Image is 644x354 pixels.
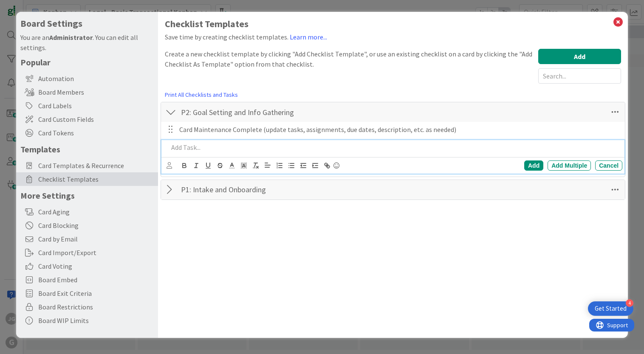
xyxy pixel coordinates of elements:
div: Card Aging [16,205,158,219]
div: Cancel [595,160,622,171]
span: Card Templates & Recurrence [38,160,154,171]
input: Add Checklist... [178,182,369,197]
h5: Popular [20,57,154,67]
span: Card Voting [38,261,154,271]
div: Get Started [595,304,627,313]
div: Board Members [16,85,158,99]
h4: Board Settings [20,18,154,29]
span: Card Tokens [38,128,154,138]
span: Support [18,1,39,11]
p: Card Maintenance Complete (update tasks, assignments, due dates, description, etc. as needed) [179,125,619,135]
div: Open Get Started checklist, remaining modules: 4 [588,301,633,316]
a: Learn more... [290,33,327,41]
h1: Checklist Templates [165,19,621,29]
div: Card Blocking [16,219,158,232]
h5: More Settings [20,190,154,201]
div: Automation [16,72,158,85]
h5: Templates [20,144,154,155]
input: Search... [538,68,621,84]
span: Board Embed [38,275,154,285]
span: Checklist Templates [38,174,154,184]
div: Card Labels [16,99,158,112]
div: Create a new checklist template by clicking "Add Checklist Template", or use an existing checklis... [165,49,534,84]
span: Card by Email [38,234,154,244]
div: Save time by creating checklist templates. [165,32,327,42]
div: You are an . You can edit all settings. [20,32,154,53]
input: Add Checklist... [178,104,369,120]
div: Board WIP Limits [16,314,158,327]
button: Add [538,49,621,64]
span: Card Custom Fields [38,114,154,124]
span: Board Exit Criteria [38,288,154,298]
div: Add Multiple [548,160,591,171]
div: Card Import/Export [16,246,158,259]
span: Board Restrictions [38,302,154,312]
div: Add [524,160,543,171]
div: 4 [626,299,633,307]
b: Administrator [49,33,93,42]
a: Print All Checklists and Tasks [165,90,238,99]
